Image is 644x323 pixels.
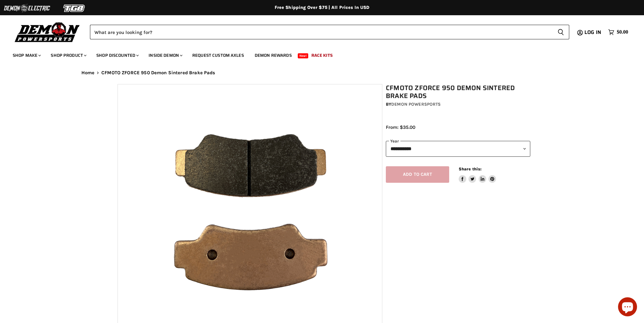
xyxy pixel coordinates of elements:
[13,21,82,43] img: Demon Powersports
[582,30,605,35] a: Log in
[46,49,90,62] a: Shop Product
[250,49,296,62] a: Demon Rewards
[386,101,530,108] div: by
[386,84,530,100] h1: CFMOTO ZFORCE 950 Demon Sintered Brake Pads
[90,25,569,39] form: Product
[3,2,51,14] img: Demon Electric Logo 2
[552,25,569,39] button: Search
[616,297,639,318] inbox-online-store-chat: Shopify online store chat
[307,49,337,62] a: Race Kits
[69,70,576,76] nav: Breadcrumbs
[81,70,95,76] a: Home
[459,166,496,183] aside: Share this:
[617,29,628,35] span: $0.00
[188,49,249,62] a: Request Custom Axles
[144,49,186,62] a: Inside Demon
[90,25,552,39] input: Search
[386,124,415,130] span: From: $35.00
[584,28,601,36] span: Log in
[8,46,627,62] ul: Main menu
[386,141,530,156] select: year
[605,28,631,37] a: $0.00
[298,53,309,58] span: New!
[69,5,576,10] div: Free Shipping Over $75 | All Prices In USD
[101,70,215,76] span: CFMOTO ZFORCE 950 Demon Sintered Brake Pads
[8,49,45,62] a: Shop Make
[92,49,143,62] a: Shop Discounted
[459,167,481,171] span: Share this:
[391,102,441,107] a: Demon Powersports
[51,2,98,14] img: TGB Logo 2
